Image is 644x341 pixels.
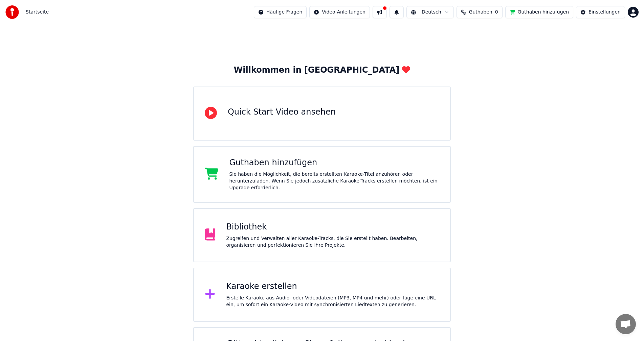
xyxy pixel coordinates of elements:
[226,222,439,233] div: Bibliothek
[226,295,439,308] div: Erstelle Karaoke aus Audio- oder Videodateien (MP3, MP4 und mehr) oder füge eine URL ein, um sofo...
[616,314,636,334] div: Chat öffnen
[254,6,307,18] button: Häufige Fragen
[26,9,49,16] span: Startseite
[495,9,498,16] span: 0
[26,9,49,16] nav: breadcrumb
[576,6,625,18] button: Einstellungen
[589,9,621,16] div: Einstellungen
[309,6,370,18] button: Video-Anleitungen
[228,107,336,118] div: Quick Start Video ansehen
[234,65,410,76] div: Willkommen in [GEOGRAPHIC_DATA]
[226,281,439,292] div: Karaoke erstellen
[5,5,19,19] img: youka
[469,9,492,16] span: Guthaben
[226,235,439,249] div: Zugreifen und Verwalten aller Karaoke-Tracks, die Sie erstellt haben. Bearbeiten, organisieren un...
[229,171,439,191] div: Sie haben die Möglichkeit, die bereits erstellten Karaoke-Titel anzuhören oder herunterzuladen. W...
[505,6,574,18] button: Guthaben hinzufügen
[457,6,503,18] button: Guthaben0
[229,157,439,168] div: Guthaben hinzufügen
